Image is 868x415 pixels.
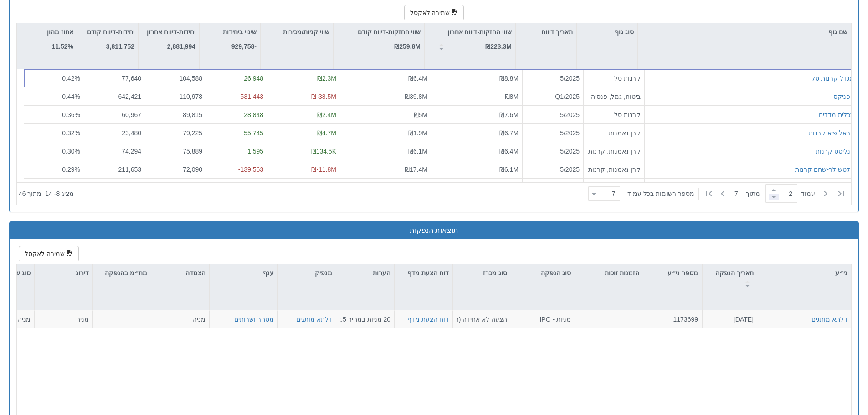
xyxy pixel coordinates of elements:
div: שם גוף [638,23,851,41]
div: Q1/2025 [526,92,580,101]
div: ביטוח, גמל, פנסיה [587,92,641,101]
div: 0.32 % [28,128,80,137]
div: 5/2025 [526,164,580,174]
button: הפניקס [833,92,854,101]
button: דלתא מותגים [296,315,332,324]
span: ₪4.7M [317,129,336,136]
div: מספר ני״ע [643,264,702,282]
div: ני״ע [760,264,851,282]
button: מגדל קרנות סל [812,74,854,83]
div: מניות - IPO [515,315,571,324]
div: ‏ מתוך [585,184,849,204]
div: דירוג [35,264,92,282]
div: 23,480 [88,128,141,137]
strong: 2,881,994 [167,43,195,50]
div: 5/2025 [526,110,580,119]
div: הצמדה [151,264,209,282]
div: קרן נאמנות, קרנות סל [587,164,641,174]
div: קרן נאמנות [587,128,641,137]
div: 1,595 [210,146,263,155]
div: 60,967 [88,110,141,119]
p: יחידות-דיווח אחרון [147,27,195,37]
strong: ₪223.3M [485,43,512,50]
div: [DATE] [706,315,754,324]
div: 55,745 [210,128,263,137]
span: ₪17.4M [405,165,427,173]
button: תכלית מדדים [819,110,854,119]
div: הזמנות זוכות [575,264,643,282]
span: ₪7.6M [499,111,519,118]
span: ‏מספר רשומות בכל עמוד [627,189,694,198]
span: ₪8M [505,92,519,100]
div: 77,640 [88,74,141,83]
p: יחידות-דיווח קודם [87,27,134,37]
div: סוג גוף [577,23,637,41]
span: ₪8.8M [499,75,519,82]
div: 89,815 [149,110,202,119]
strong: ₪259.8M [394,43,421,50]
span: ‏עמוד [801,189,815,198]
div: קרנות סל [587,74,641,83]
span: ₪6.7M [499,129,519,136]
div: קרנות סל [587,110,641,119]
div: 26,948 [210,74,263,83]
span: ₪6.1M [499,165,519,173]
div: 0.30 % [28,146,80,155]
span: ₪-11.8M [311,165,336,173]
span: 7 [734,189,746,198]
h3: תוצאות הנפקות [16,226,852,235]
div: דוח הצעת מדף [395,264,452,292]
div: מסחר ושרותים [234,315,274,324]
span: ₪6.1M [408,147,427,154]
div: 75,889 [149,146,202,155]
div: -139,563 [210,164,263,174]
span: ₪2.4M [317,111,336,118]
div: 104,588 [149,74,202,83]
div: תאריך דיווח [516,23,576,41]
span: ₪2.3M [317,75,336,82]
div: 211,653 [88,164,141,174]
div: סוג מכרז [453,264,511,282]
span: ₪-38.5M [311,92,336,100]
div: שווי קניות/מכירות [261,23,333,41]
div: 642,421 [88,92,141,101]
strong: 11.52% [52,43,73,50]
div: ‏מציג 8 - 14 ‏ מתוך 46 [19,184,74,204]
div: 0.42 % [28,74,80,83]
p: שווי החזקות-דיווח אחרון [447,27,512,37]
div: תאריך הנפקה [703,264,760,292]
div: מניה [38,315,89,324]
div: 5/2025 [526,74,580,83]
strong: 3,811,752 [106,43,134,50]
button: דלתא מותגים [812,315,847,324]
div: 5/2025 [526,146,580,155]
div: 72,090 [149,164,202,174]
strong: -929,758 [231,43,257,50]
div: 79,225 [149,128,202,137]
button: אלטשולר-שחם קרנות [795,164,854,174]
div: הערות [336,264,394,282]
div: סוג הנפקה [511,264,575,282]
p: אחוז מהון [47,27,73,37]
div: ענף [210,264,277,282]
p: שינוי ביחידות [223,27,257,37]
div: -531,443 [210,92,263,101]
div: 28,848 [210,110,263,119]
span: ₪6.4M [408,75,427,82]
div: 0.29 % [28,164,80,174]
div: מנפיק [278,264,336,282]
button: שמירה לאקסל [19,246,79,261]
div: הראל פיא קרנות [809,128,854,137]
span: ₪5M [414,111,427,118]
div: 110,978 [149,92,202,101]
div: 0.36 % [28,110,80,119]
button: אנליסט קרנות [816,146,854,155]
p: שווי החזקות-דיווח קודם [358,27,421,37]
span: ₪134.5K [311,147,336,154]
div: 1173699 [647,315,698,324]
